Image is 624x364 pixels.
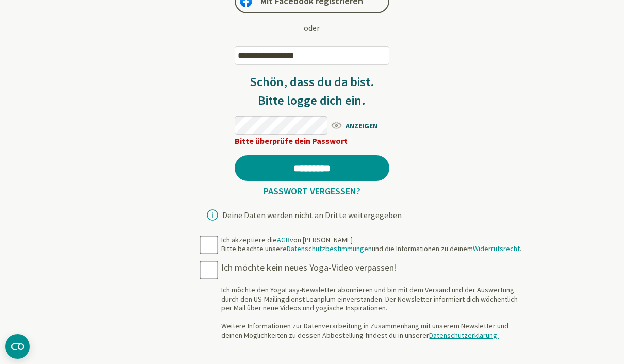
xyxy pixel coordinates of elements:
[473,244,520,253] a: Widerrufsrecht
[277,235,290,244] a: AGB
[222,211,402,219] div: Deine Daten werden nicht an Dritte weitergegeben
[221,286,524,340] div: Ich möchte den YogaEasy-Newsletter abonnieren und bin mit dem Versand und der Auswertung durch de...
[259,185,365,197] a: Passwort vergessen?
[5,334,30,359] button: CMP-Widget öffnen
[429,330,499,340] a: Datenschutzerklärung.
[235,73,389,110] h3: Schön, dass du da bist. Bitte logge dich ein.
[330,119,389,131] span: ANZEIGEN
[235,135,389,147] div: Bitte überprüfe dein Passwort
[221,262,524,274] div: Ich möchte kein neues Yoga-Video verpassen!
[287,244,372,253] a: Datenschutzbestimmungen
[304,22,320,34] div: oder
[221,236,521,254] div: Ich akzeptiere die von [PERSON_NAME] Bitte beachte unsere und die Informationen zu deinem .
